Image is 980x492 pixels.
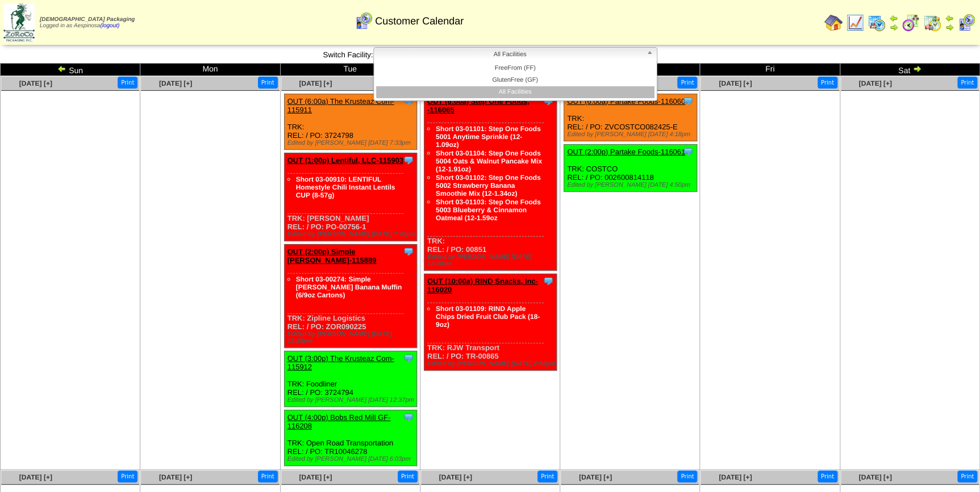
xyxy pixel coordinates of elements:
[376,74,654,86] li: GlutenFree (GF)
[118,470,137,482] button: Print
[427,360,557,367] div: Edited by [PERSON_NAME] [DATE] 2:50pm
[296,175,395,199] a: Short 03-00910: LENTIFUL Homestyle Chili Instant Lentils CUP (8-57g)
[258,77,278,89] button: Print
[677,470,697,482] button: Print
[375,15,464,27] span: Customer Calendar
[868,14,886,32] img: calendarprod.gif
[719,473,752,481] a: [DATE] [+]
[403,411,414,423] img: Tooltip
[287,156,403,165] a: OUT (1:00p) Lentiful, LLC-115903
[889,23,898,32] img: arrowright.gif
[287,247,377,264] a: OUT (2:00p) Simple [PERSON_NAME]-115889
[57,64,66,73] img: arrowleft.gif
[427,254,557,267] div: Edited by [PERSON_NAME] [DATE] 12:00am
[299,79,332,87] a: [DATE] [+]
[682,95,694,107] img: Tooltip
[945,14,954,23] img: arrowleft.gif
[284,94,417,150] div: TRK: REL: / PO: 3724798
[284,410,417,466] div: TRK: Open Road Transportation REL: / PO: TR10046278
[403,352,414,364] img: Tooltip
[299,473,332,481] a: [DATE] [+]
[436,174,541,197] a: Short 03-01102: Step One Foods 5002 Strawberry Banana Smoothie Mix (12-1.34oz)
[436,305,540,329] a: Short 03-01109: RIND Apple Chips Dried Fruit Club Pack (18-9oz)
[567,182,697,188] div: Edited by [PERSON_NAME] [DATE] 4:50pm
[567,148,685,156] a: OUT (2:00p) Partake Foods-116061
[700,64,840,76] td: Fri
[287,331,417,344] div: Edited by [PERSON_NAME] [DATE] 12:25pm
[287,413,391,430] a: OUT (4:00p) Bobs Red Mill GF-116208
[287,231,417,238] div: Edited by [PERSON_NAME] [DATE] 7:48pm
[19,79,52,87] a: [DATE] [+]
[3,3,35,41] img: zoroco-logo-small.webp
[957,77,977,89] button: Print
[284,153,417,241] div: TRK: [PERSON_NAME] REL: / PO: PO-00756-1
[957,470,977,482] button: Print
[902,14,920,32] img: calendarblend.gif
[858,79,891,87] a: [DATE] [+]
[355,12,373,30] img: calendarcustomer.gif
[287,97,394,114] a: OUT (6:00a) The Krusteaz Com-115911
[140,64,280,76] td: Mon
[1,64,140,76] td: Sun
[40,16,135,23] span: [DEMOGRAPHIC_DATA] Packaging
[439,473,472,481] a: [DATE] [+]
[398,470,418,482] button: Print
[287,397,417,403] div: Edited by [PERSON_NAME] [DATE] 12:37pm
[889,14,898,23] img: arrowleft.gif
[424,94,557,271] div: TRK: REL: / PO: 00851
[537,470,557,482] button: Print
[858,473,891,481] a: [DATE] [+]
[287,140,417,146] div: Edited by [PERSON_NAME] [DATE] 7:33pm
[923,14,941,32] img: calendarinout.gif
[579,473,612,481] a: [DATE] [+]
[436,149,542,173] a: Short 03-01104: Step One Foods 5004 Oats & Walnut Pancake Mix (12-1.91oz)
[427,97,529,114] a: OUT (6:00a) Step One Foods, -116065
[118,77,137,89] button: Print
[677,77,697,89] button: Print
[296,275,402,299] a: Short 03-00274: Simple [PERSON_NAME] Banana Muffin (6/9oz Cartons)
[376,62,654,74] li: FreeFrom (FF)
[159,473,192,481] a: [DATE] [+]
[567,131,697,138] div: Edited by [PERSON_NAME] [DATE] 4:18pm
[100,23,119,29] a: (logout)
[378,48,642,61] span: All Facilities
[40,16,135,29] span: Logged in as Aespinosa
[427,277,538,294] a: OUT (10:00a) RIND Snacks, Inc-116020
[258,470,278,482] button: Print
[280,64,420,76] td: Tue
[957,14,975,32] img: calendarcustomer.gif
[424,274,557,371] div: TRK: RJW Transport REL: / PO: TR-00865
[567,97,685,106] a: OUT (6:00a) Partake Foods-116060
[159,79,192,87] a: [DATE] [+]
[912,64,921,73] img: arrowright.gif
[436,198,541,222] a: Short 03-01103: Step One Foods 5003 Blueberry & Cinnamon Oatmeal (12-1.59oz
[284,245,417,348] div: TRK: Zipline Logistics REL: / PO: ZOR090225
[287,354,394,371] a: OUT (3:00p) The Krusteaz Com-115912
[376,86,654,98] li: All Facilities
[543,275,554,287] img: Tooltip
[436,125,541,149] a: Short 03-01101: Step One Foods 5001 Anytime Sprinkle (12-1.09oz)
[564,94,697,141] div: TRK: REL: / PO: ZVCOSTCO082425-E
[824,14,843,32] img: home.gif
[846,14,864,32] img: line_graph.gif
[719,79,752,87] a: [DATE] [+]
[19,473,52,481] a: [DATE] [+]
[818,470,837,482] button: Print
[682,146,694,157] img: Tooltip
[284,351,417,407] div: TRK: Foodliner REL: / PO: 3724794
[403,246,414,257] img: Tooltip
[287,456,417,462] div: Edited by [PERSON_NAME] [DATE] 6:03pm
[840,64,979,76] td: Sat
